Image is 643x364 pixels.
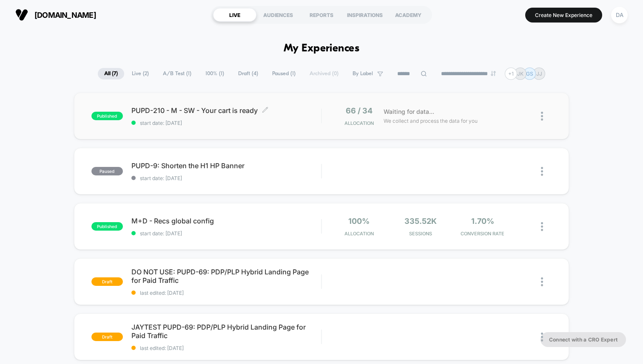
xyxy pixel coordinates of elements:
[91,277,123,286] span: draft
[387,8,430,22] div: ACADEMY
[131,345,321,351] span: last edited: [DATE]
[131,161,321,170] span: PUPD-9: Shorten the H1 HP Banner
[131,290,321,296] span: last edited: [DATE]
[346,106,373,115] span: 66 / 34
[384,107,434,116] span: Waiting for data...
[505,68,517,80] div: + 1
[609,6,630,24] button: DA
[284,42,360,55] h1: My Experiences
[300,8,343,22] div: REPORTS
[266,68,302,79] span: Paused ( 1 )
[131,106,321,115] span: PUPD-210 - M - SW - Your cart is ready
[611,7,628,23] div: DA
[344,120,374,126] span: Allocation
[353,71,373,77] span: By Label
[131,268,321,285] span: DO NOT USE: PUPD-69: PDP/PLP Hybrid Landing Page for Paid Traffic
[541,167,543,176] img: close
[125,68,155,79] span: Live ( 2 )
[454,231,511,237] span: CONVERSION RATE
[91,222,123,231] span: published
[256,8,300,22] div: AUDIENCES
[131,120,321,126] span: start date: [DATE]
[525,8,602,23] button: Create New Experience
[541,112,543,121] img: close
[384,117,478,125] span: We collect and process the data for you
[213,8,256,22] div: LIVE
[199,68,230,79] span: 100% ( 1 )
[131,230,321,237] span: start date: [DATE]
[131,323,321,340] span: JAYTEST PUPD-69: PDP/PLP Hybrid Landing Page for Paid Traffic
[471,217,494,226] span: 1.70%
[131,175,321,181] span: start date: [DATE]
[526,71,533,77] p: GS
[15,8,28,21] img: Visually logo
[91,167,123,175] span: paused
[232,68,265,79] span: Draft ( 4 )
[536,71,542,77] p: JJ
[91,112,123,120] span: published
[344,231,374,237] span: Allocation
[541,332,626,347] button: Connect with a CRO Expert
[541,222,543,231] img: close
[517,71,524,77] p: JK
[392,231,450,237] span: Sessions
[98,68,124,79] span: All ( 7 )
[491,71,496,76] img: end
[541,277,543,286] img: close
[91,333,123,341] span: draft
[541,333,543,341] img: close
[13,8,99,22] button: [DOMAIN_NAME]
[348,217,370,226] span: 100%
[404,217,437,226] span: 335.52k
[34,11,96,20] span: [DOMAIN_NAME]
[343,8,387,22] div: INSPIRATIONS
[156,68,198,79] span: A/B Test ( 1 )
[131,217,321,225] span: M+D - Recs global config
